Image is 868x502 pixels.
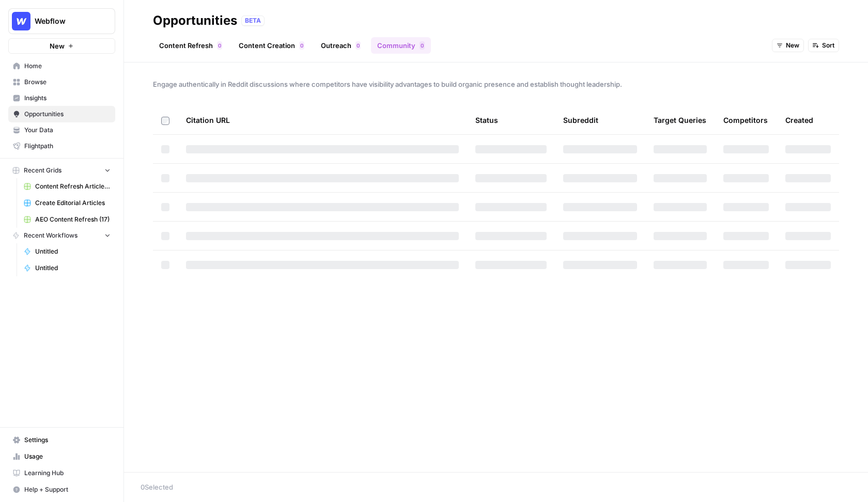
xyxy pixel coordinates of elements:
[24,109,111,119] span: Opportunities
[8,481,115,498] button: Help + Support
[475,106,498,134] div: Status
[50,41,65,51] span: New
[35,247,111,256] span: Untitled
[8,90,115,106] a: Insights
[19,195,115,211] a: Create Editorial Articles
[24,93,111,103] span: Insights
[808,39,839,52] button: Sort
[8,228,115,243] button: Recent Workflows
[8,465,115,481] a: Learning Hub
[141,482,851,492] div: 0 Selected
[420,41,425,50] div: 0
[355,41,361,50] div: 0
[8,38,115,54] button: New
[35,182,111,191] span: Content Refresh Article (Demo Grid)
[233,37,311,54] a: Content Creation0
[8,106,115,122] a: Opportunities
[19,243,115,260] a: Untitled
[8,138,115,154] a: Flightpath
[19,260,115,276] a: Untitled
[723,106,768,134] div: Competitors
[24,61,111,71] span: Home
[153,79,839,89] span: Engage authentically in Reddit discussions where competitors have visibility advantages to build ...
[24,166,61,175] span: Recent Grids
[217,41,222,50] div: 0
[186,106,459,134] div: Citation URL
[153,37,228,54] a: Content Refresh0
[218,41,221,50] span: 0
[24,435,111,445] span: Settings
[786,41,799,50] span: New
[371,37,431,54] a: Community0
[8,122,115,138] a: Your Data
[8,448,115,465] a: Usage
[563,106,598,134] div: Subreddit
[24,77,111,87] span: Browse
[8,74,115,90] a: Browse
[35,16,97,26] span: Webflow
[421,41,424,50] span: 0
[12,12,30,30] img: Webflow Logo
[153,12,237,29] div: Opportunities
[35,263,111,273] span: Untitled
[8,432,115,448] a: Settings
[654,106,706,134] div: Target Queries
[315,37,367,54] a: Outreach0
[785,106,813,134] div: Created
[35,215,111,224] span: AEO Content Refresh (17)
[300,41,303,50] span: 0
[357,41,360,50] span: 0
[8,163,115,178] button: Recent Grids
[8,8,115,34] button: Workspace: Webflow
[24,126,111,135] span: Your Data
[35,198,111,208] span: Create Editorial Articles
[24,468,111,478] span: Learning Hub
[24,485,111,494] span: Help + Support
[24,452,111,461] span: Usage
[772,39,804,52] button: New
[8,58,115,74] a: Home
[19,211,115,228] a: AEO Content Refresh (17)
[24,231,78,240] span: Recent Workflows
[299,41,304,50] div: 0
[241,15,265,26] div: BETA
[24,142,111,151] span: Flightpath
[19,178,115,195] a: Content Refresh Article (Demo Grid)
[822,41,834,50] span: Sort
